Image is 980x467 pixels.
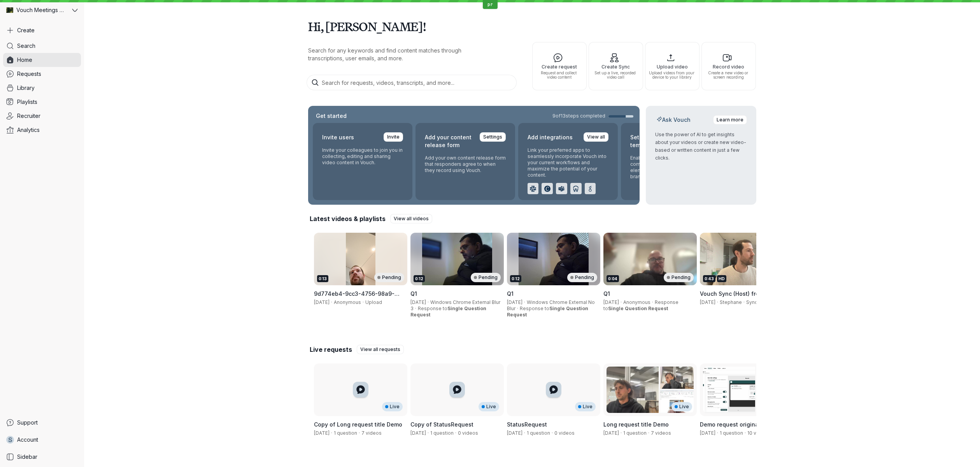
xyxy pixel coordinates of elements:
div: Pending [567,273,597,282]
span: Vouch Meetings Demo [16,6,66,14]
a: Learn more [713,115,747,125]
p: Link your preferred apps to seamlessly incorporate Vouch into your current workflows and maximize... [528,147,608,178]
span: · [454,430,458,436]
div: 0:12 [510,275,521,282]
span: 9d774eb4-9cc3-4756-98a9-c05b9ad57268-1754006105349.webm [314,290,400,313]
button: Create SyncSet up a live, recorded video call [589,42,643,90]
span: 7 videos [361,430,382,436]
span: Single Question Request [507,305,588,318]
div: 0:12 [414,275,425,282]
p: Add your own content release form that responders agree to when they record using Vouch. [425,155,506,174]
p: Invite your colleagues to join you in collecting, editing and sharing video content in Vouch. [322,147,403,166]
h2: Set up branded templates [630,132,682,150]
span: View all requests [360,346,400,353]
span: · [426,430,430,436]
span: Support [17,419,38,427]
span: 10 videos [747,430,770,436]
span: Recruiter [17,112,40,120]
span: 0 videos [458,430,478,436]
a: Analytics [3,123,81,137]
span: · [619,430,623,436]
span: 9 of 13 steps completed [552,113,605,119]
span: Created by Stephane [314,430,330,436]
span: Single Question Request [608,305,668,311]
a: SAccount [3,433,81,447]
button: Vouch Meetings Demo avatarVouch Meetings Demo [3,3,81,17]
span: Created by Daniel Shein [700,430,715,436]
span: Response to [507,305,588,318]
h2: Get started [314,112,348,120]
span: Create Sync [592,64,640,69]
span: Sync [746,299,757,305]
span: View all videos [394,215,429,223]
span: Anonymous [623,299,650,305]
a: Library [3,81,81,95]
span: 1 question [334,430,357,436]
span: [DATE] [410,299,426,305]
h2: Add integrations [528,132,573,142]
span: Demo request original [700,421,760,428]
h2: Live requests [310,345,352,354]
span: 7 videos [651,430,671,436]
span: Invite [387,133,400,141]
button: Create [3,23,81,37]
span: View all [587,133,605,141]
p: Use the power of AI to get insights about your videos or create new video-based or written conten... [655,131,747,162]
a: Settings [480,132,506,142]
a: Home [3,53,81,67]
span: Requests [17,70,41,78]
span: Created by Stephane [410,430,426,436]
div: Pending [471,273,501,282]
span: · [414,305,418,312]
span: Q1 [507,290,514,297]
h3: 9d774eb4-9cc3-4756-98a9-c05b9ad57268-1754006105349.webm [314,290,407,298]
span: · [647,430,651,436]
span: · [522,430,527,436]
span: [DATE] [603,299,619,305]
a: View all requests [357,345,404,354]
span: · [330,299,334,305]
div: 0:13 [317,275,328,282]
span: Anonymous [334,299,361,305]
p: Search for any keywords and find content matches through transcriptions, user emails, and more. [308,47,495,62]
div: Pending [664,273,694,282]
span: · [742,299,746,305]
span: · [330,430,334,436]
span: Upload videos from your device to your library [649,71,696,79]
a: Requests [3,67,81,81]
img: Vouch Meetings Demo avatar [6,7,13,14]
span: Copy of Long request title Demo [314,421,402,428]
div: Vouch Meetings Demo [3,3,70,17]
span: · [515,305,520,312]
span: 1 question [430,430,454,436]
span: · [743,430,747,436]
span: Record video [705,64,752,69]
div: Pending [374,273,404,282]
span: Account [17,436,38,444]
span: Long request title Demo [603,421,669,428]
span: Created by Stephane [507,430,522,436]
span: Search [17,42,35,50]
button: Record videoCreate a new video or screen recording [701,42,756,90]
span: Q1 [410,290,417,297]
span: Create request [536,64,583,69]
span: Q1 [603,290,610,297]
span: Learn more [717,116,743,124]
button: Upload videoUpload videos from your device to your library [645,42,699,90]
a: 9of13steps completed [552,113,633,119]
span: Created by Stephane [603,430,619,436]
h1: Hi, [PERSON_NAME]! [308,16,756,37]
button: Create requestRequest and collect video content [532,42,587,90]
input: Search for requests, videos, transcripts, and more... [307,75,517,90]
span: Library [17,84,35,92]
span: · [357,430,361,436]
span: · [522,299,527,305]
a: View all videos [390,214,432,223]
span: · [715,430,720,436]
div: 0:43 [703,275,715,282]
span: 1 question [720,430,743,436]
span: Upload video [649,64,696,69]
span: Windows Chrome External Blur 3 [410,299,500,311]
span: Analytics [17,126,40,134]
h2: Latest videos & playlists [310,214,386,223]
